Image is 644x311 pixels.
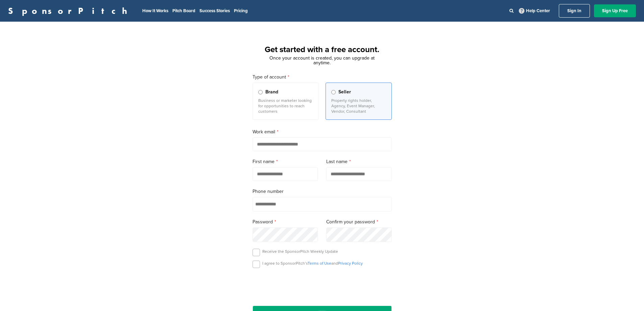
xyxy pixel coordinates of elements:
[253,218,318,226] label: Password
[258,98,313,114] p: Business or marketer looking for opportunities to reach customers
[338,261,363,266] a: Privacy Policy
[258,90,263,94] input: Brand Business or marketer looking for opportunities to reach customers
[265,88,278,96] span: Brand
[559,4,590,18] a: Sign In
[338,88,351,96] span: Seller
[326,218,392,226] label: Confirm your password
[308,261,331,266] a: Terms of Use
[594,4,636,17] a: Sign Up Free
[253,128,392,136] label: Work email
[326,158,392,165] label: Last name
[269,55,375,66] span: Once your account is created, you can upgrade at anytime.
[199,8,230,14] a: Success Stories
[331,98,386,114] p: Property rights holder, Agency, Event Manager, Vendor, Consultant
[253,188,392,195] label: Phone number
[262,261,363,266] p: I agree to SponsorPitch’s and
[262,249,338,254] p: Receive the SponsorPitch Weekly Update
[253,158,318,165] label: First name
[172,8,195,14] a: Pitch Board
[142,8,168,14] a: How It Works
[244,44,400,56] h1: Get started with a free account.
[284,276,361,296] iframe: reCAPTCHA
[8,6,132,15] a: SponsorPitch
[518,7,551,15] a: Help Center
[253,73,392,81] label: Type of account
[234,8,248,14] a: Pricing
[331,90,336,94] input: Seller Property rights holder, Agency, Event Manager, Vendor, Consultant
